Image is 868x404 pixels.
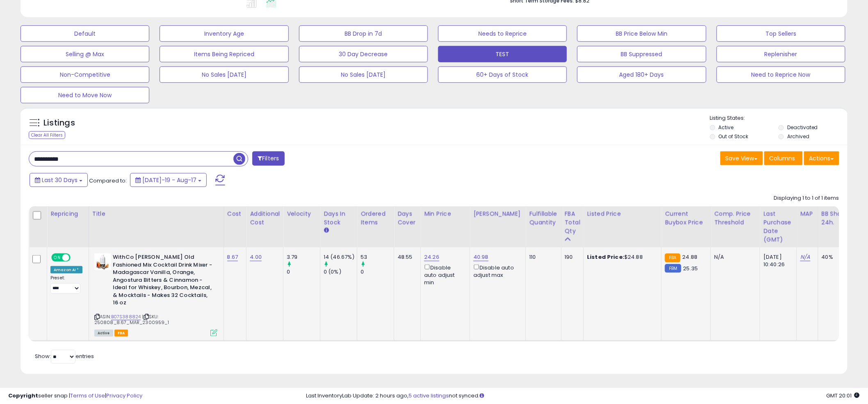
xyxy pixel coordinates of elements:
button: BB Drop in 7d [299,25,428,42]
span: 2025-09-17 20:01 GMT [827,392,860,399]
button: [DATE]-19 - Aug-17 [130,173,207,187]
button: Needs to Reprice [438,25,567,42]
button: Need to Move Now [21,87,149,103]
div: Repricing [50,210,85,218]
div: ASIN: [94,253,217,336]
div: 110 [529,253,555,261]
span: All listings currently available for purchase on Amazon [94,330,113,337]
small: Days In Stock. [324,227,329,234]
div: 0 [361,268,394,276]
button: No Sales [DATE] [299,66,428,83]
button: Columns [764,151,803,165]
label: Out of Stock [719,133,749,140]
button: Default [21,25,149,42]
div: Disable auto adjust max [473,263,519,279]
small: FBM [665,264,681,273]
div: N/A [714,253,754,261]
b: WithCo [PERSON_NAME] Old Fashioned Mix Cocktail Drink Mixer - Madagascar Vanilla, Orange, Angostu... [113,253,212,309]
a: 5 active listings [409,392,449,399]
span: Last 30 Days [42,176,78,184]
div: 0 (0%) [324,268,357,276]
div: Clear All Filters [29,131,65,139]
button: BB Suppressed [577,46,706,62]
div: Fulfillable Quantity [529,210,557,227]
span: Columns [770,154,795,162]
span: ON [52,254,62,261]
button: Non-Competitive [21,66,149,83]
div: Min Price [424,210,466,218]
button: Save View [720,151,763,165]
div: Comp. Price Threshold [714,210,756,227]
button: Last 30 Days [30,173,88,187]
button: BB Price Below Min [577,25,706,42]
button: Inventory Age [160,25,288,42]
div: Disable auto adjust min [424,263,464,286]
button: Aged 180+ Days [577,66,706,83]
button: Selling @ Max [21,46,149,62]
div: 40% [822,253,849,261]
h5: Listings [43,117,75,129]
a: 24.26 [424,253,439,261]
div: Title [92,210,220,218]
span: 25.35 [683,265,698,272]
div: FBA Total Qty [565,210,580,235]
div: 3.79 [287,253,320,261]
div: 0 [287,268,320,276]
span: [DATE]-19 - Aug-17 [142,176,196,184]
div: 48.55 [397,253,414,261]
div: [PERSON_NAME] [473,210,522,218]
div: Last Purchase Date (GMT) [763,210,793,244]
button: Top Sellers [717,25,845,42]
img: 41G+y98XtiL._SL40_.jpg [94,253,111,270]
div: $24.88 [587,253,655,261]
div: 53 [361,253,394,261]
div: BB Share 24h. [822,210,852,227]
label: Deactivated [787,124,818,131]
div: seller snap | | [8,392,142,400]
div: Velocity [287,210,317,218]
div: Listed Price [587,210,658,218]
div: Last InventoryLab Update: 2 hours ago, not synced. [306,392,860,400]
label: Active [719,124,734,131]
button: TEST [438,46,567,62]
strong: Copyright [8,392,38,399]
div: Days In Stock [324,210,354,227]
p: Listing States: [710,114,847,122]
div: 14 (46.67%) [324,253,357,261]
a: 8.67 [227,253,238,261]
b: Listed Price: [587,253,624,261]
a: 4.00 [250,253,262,261]
button: Need to Reprice Now [717,66,845,83]
button: Filters [252,151,284,166]
a: 40.98 [473,253,489,261]
button: 30 Day Decrease [299,46,428,62]
div: Displaying 1 to 1 of 1 items [774,194,839,202]
div: 190 [565,253,578,261]
span: OFF [69,254,82,261]
span: Compared to: [89,177,127,185]
div: Additional Cost [250,210,280,227]
button: No Sales [DATE] [160,66,288,83]
small: FBA [665,253,680,262]
a: N/A [800,253,810,261]
div: [DATE] 10:40:26 [763,253,790,268]
span: 24.88 [683,253,698,261]
button: Actions [804,151,839,165]
button: Replenisher [717,46,845,62]
span: Show: entries [35,352,94,360]
div: Amazon AI * [50,266,82,274]
button: Items Being Repriced [160,46,288,62]
span: | SKU: 250808_8.67_MAR_2300959_1 [94,313,169,326]
div: Days Cover [397,210,417,227]
div: Preset: [50,275,82,294]
div: Current Buybox Price [665,210,707,227]
label: Archived [787,133,809,140]
a: Terms of Use [70,392,105,399]
div: Cost [227,210,243,218]
button: 60+ Days of Stock [438,66,567,83]
a: Privacy Policy [106,392,142,399]
div: Ordered Items [361,210,391,227]
span: FBA [114,330,128,337]
a: B07S388824 [111,313,141,320]
div: MAP [800,210,814,218]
